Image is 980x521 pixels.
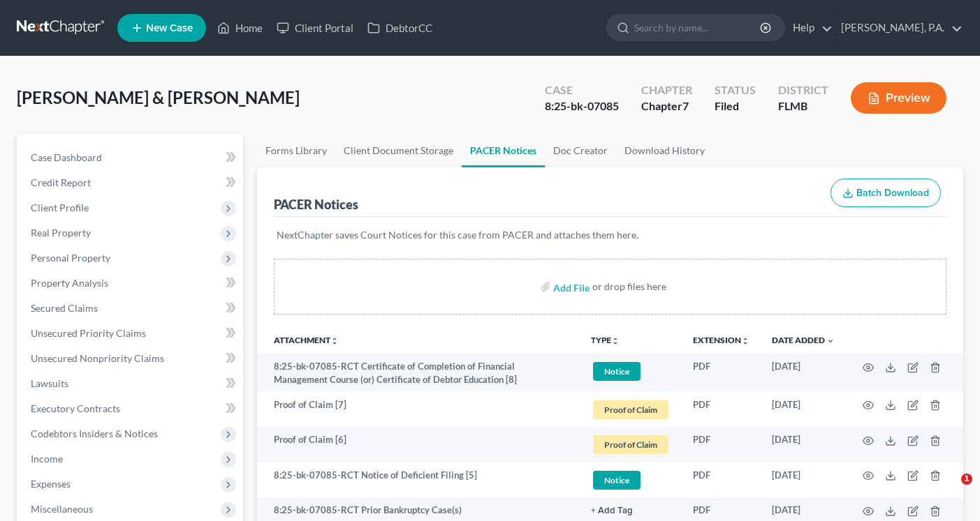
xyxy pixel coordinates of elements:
[146,23,193,33] span: New Case
[593,435,668,454] span: Proof of Claim
[17,87,300,107] span: [PERSON_NAME] & [PERSON_NAME]
[961,474,972,485] span: 1
[592,280,666,294] div: or drop files here
[257,134,335,167] a: Forms Library
[634,15,762,40] input: Search by name...
[31,478,71,490] span: Expenses
[31,176,91,188] span: Credit Report
[593,362,641,381] span: Notice
[335,134,462,167] a: Client Document Storage
[257,427,580,462] td: Proof of Claim [6]
[330,337,339,345] i: unfold_more
[31,402,120,414] span: Executory Contracts
[933,474,966,507] iframe: Intercom live chat
[856,187,929,199] span: Batch Download
[591,469,671,492] a: Notice
[20,321,243,346] a: Unsecured Priority Claims
[591,504,671,517] a: + Add Tag
[20,371,243,396] a: Lawsuits
[31,227,91,239] span: Real Property
[826,337,835,345] i: expand_more
[851,82,946,114] button: Preview
[611,337,620,345] i: unfold_more
[20,145,243,170] a: Case Dashboard
[591,506,633,515] button: + Add Tag
[31,327,146,339] span: Unsecured Priority Claims
[31,503,93,515] span: Miscellaneous
[591,336,620,345] button: TYPEunfold_more
[462,134,545,167] a: PACER Notices
[682,392,761,428] td: PDF
[693,335,749,345] a: Extensionunfold_more
[31,202,89,213] span: Client Profile
[31,302,98,314] span: Secured Claims
[741,337,749,345] i: unfold_more
[641,98,692,114] div: Chapter
[274,335,339,345] a: Attachmentunfold_more
[31,277,108,289] span: Property Analysis
[545,82,619,98] div: Case
[31,377,68,389] span: Lawsuits
[31,352,164,364] span: Unsecured Nonpriority Claims
[257,392,580,428] td: Proof of Claim [7]
[20,170,243,195] a: Credit Report
[20,346,243,371] a: Unsecured Nonpriority Claims
[274,196,358,213] div: PACER Notices
[715,98,756,114] div: Filed
[31,428,158,439] span: Codebtors Insiders & Notices
[772,335,835,345] a: Date Added expand_more
[778,82,828,98] div: District
[761,354,846,392] td: [DATE]
[591,433,671,456] a: Proof of Claim
[593,400,668,419] span: Proof of Claim
[682,354,761,392] td: PDF
[545,134,616,167] a: Doc Creator
[20,271,243,296] a: Property Analysis
[360,15,439,40] a: DebtorCC
[257,354,580,392] td: 8:25-bk-07085-RCT Certificate of Completion of Financial Management Course (or) Certificate of De...
[591,398,671,421] a: Proof of Claim
[593,471,641,490] span: Notice
[31,453,63,465] span: Income
[761,392,846,428] td: [DATE]
[616,134,713,167] a: Download History
[778,98,828,114] div: FLMB
[591,360,671,383] a: Notice
[641,82,692,98] div: Chapter
[786,15,833,40] a: Help
[210,15,270,40] a: Home
[761,427,846,462] td: [DATE]
[761,462,846,498] td: [DATE]
[20,396,243,421] a: Executory Contracts
[270,15,360,40] a: Client Portal
[257,462,580,498] td: 8:25-bk-07085-RCT Notice of Deficient Filing [5]
[20,296,243,321] a: Secured Claims
[277,228,944,242] p: NextChapter saves Court Notices for this case from PACER and attaches them here.
[682,462,761,498] td: PDF
[31,151,102,163] span: Case Dashboard
[834,15,963,40] a: [PERSON_NAME], P.A.
[715,82,756,98] div: Status
[31,252,110,264] span: Personal Property
[682,427,761,462] td: PDF
[545,98,619,114] div: 8:25-bk-07085
[682,99,689,112] span: 7
[831,179,941,208] button: Batch Download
